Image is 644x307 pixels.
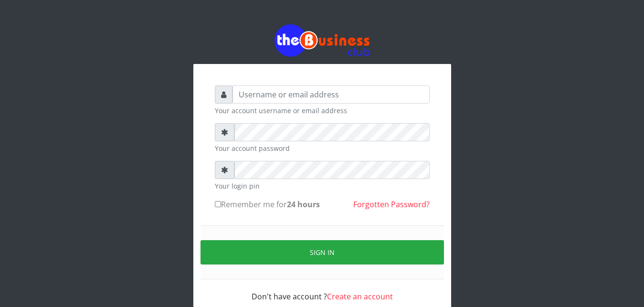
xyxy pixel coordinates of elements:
[215,199,320,210] label: Remember me for
[232,85,430,104] input: Username or email address
[201,240,444,265] button: Sign in
[215,143,430,153] small: Your account password
[215,106,430,116] small: Your account username or email address
[215,201,221,207] input: Remember me for24 hours
[287,199,320,210] b: 24 hours
[215,279,430,302] div: Don't have account ?
[353,199,430,210] a: Forgotten Password?
[327,291,393,302] a: Create an account
[215,181,430,191] small: Your login pin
